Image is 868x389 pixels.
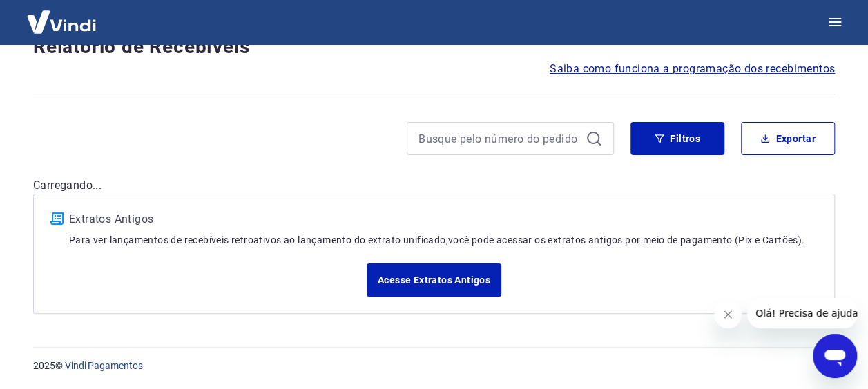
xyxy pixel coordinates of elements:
a: Saiba como funciona a programação dos recebimentos [550,61,835,77]
span: Olá! Precisa de ajuda? [8,10,116,21]
iframe: Mensagem da empresa [747,298,857,328]
p: Carregando... [33,177,835,194]
input: Busque pelo número do pedido [418,128,580,149]
iframe: Botão para abrir a janela de mensagens [813,334,857,378]
a: Vindi Pagamentos [65,360,143,371]
button: Filtros [630,122,724,155]
p: Para ver lançamentos de recebíveis retroativos ao lançamento do extrato unificado, você pode aces... [69,233,818,247]
p: Extratos Antigos [69,211,818,228]
iframe: Fechar mensagem [714,301,742,328]
a: Acesse Extratos Antigos [367,263,501,297]
button: Exportar [741,122,835,155]
p: 2025 © [33,359,835,373]
h4: Relatório de Recebíveis [33,33,835,61]
img: Vindi [17,1,106,43]
img: ícone [50,212,64,225]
